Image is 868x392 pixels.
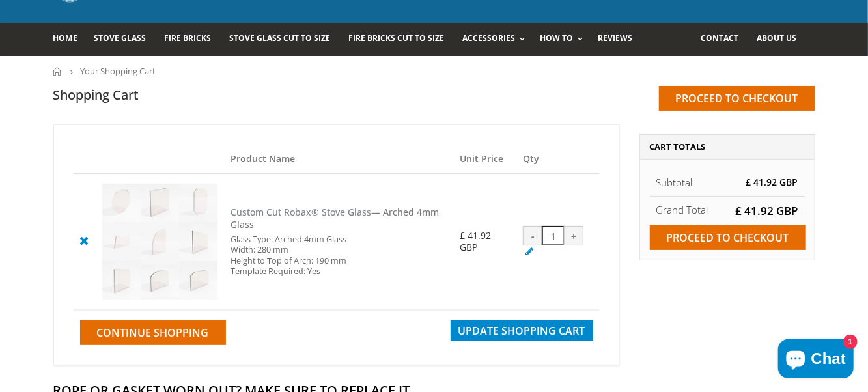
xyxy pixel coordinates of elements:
div: - [523,226,542,245]
button: Update Shopping Cart [451,320,593,341]
th: Unit Price [453,145,517,174]
span: Stove Glass Cut To Size [229,33,330,44]
a: How To [540,23,590,56]
h5: — Arched 4mm Glass [231,206,446,231]
inbox-online-store-chat: Shopify online store chat [774,339,858,382]
img: Custom Cut Robax® Stove Glass - Pool #4 [102,184,218,300]
span: How To [540,33,574,44]
span: Contact [701,33,738,44]
span: Fire Bricks Cut To Size [348,33,444,44]
span: Your Shopping Cart [80,65,156,77]
div: Glass Type: Arched 4mm Glass Width: 280 mm Height to Top of Arch: 190 mm Template Required: Yes [231,234,446,277]
a: Fire Bricks [164,23,221,56]
span: Continue Shopping [97,326,209,340]
span: Home [53,33,77,44]
a: Stove Glass Cut To Size [229,23,340,56]
a: Contact [701,23,748,56]
strong: Grand Total [656,203,708,216]
th: Qty [516,145,599,174]
a: Home [53,67,63,76]
th: Product Name [224,145,453,174]
a: Custom Cut Robax® Stove Glass [231,206,371,218]
a: Continue Shopping [80,320,226,345]
span: £ 41.92 GBP [746,176,798,188]
span: £ 41.92 GBP [460,229,491,253]
span: Reviews [598,33,633,44]
span: Update Shopping Cart [458,324,585,338]
a: Home [53,23,87,56]
span: Cart Totals [650,141,706,152]
div: + [564,226,583,245]
a: Stove Glass [94,23,156,56]
span: Stove Glass [94,33,146,44]
input: Proceed to checkout [650,225,806,250]
span: Accessories [462,33,515,44]
a: About us [757,23,806,56]
input: Proceed to checkout [659,86,815,111]
span: Subtotal [656,176,693,189]
span: About us [757,33,796,44]
h1: Shopping Cart [53,86,139,104]
span: Fire Bricks [164,33,211,44]
a: Reviews [598,23,643,56]
span: £ 41.92 GBP [736,203,798,218]
a: Accessories [462,23,531,56]
a: Fire Bricks Cut To Size [348,23,454,56]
